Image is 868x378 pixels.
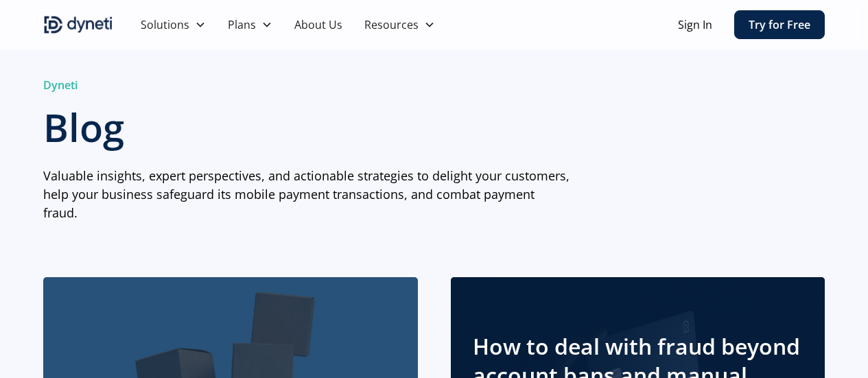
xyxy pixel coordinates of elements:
[141,16,189,33] div: Solutions
[217,11,283,38] div: Plans
[43,14,113,36] a: home
[43,14,113,36] img: Dyneti indigo logo
[43,104,570,150] h1: Blog
[734,10,825,39] a: Try for Free
[130,11,217,38] div: Solutions
[678,16,712,33] a: Sign In
[228,16,256,33] div: Plans
[43,77,570,93] div: Dyneti
[364,16,419,33] div: Resources
[43,167,570,222] p: Valuable insights, expert perspectives, and actionable strategies to delight your customers, help...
